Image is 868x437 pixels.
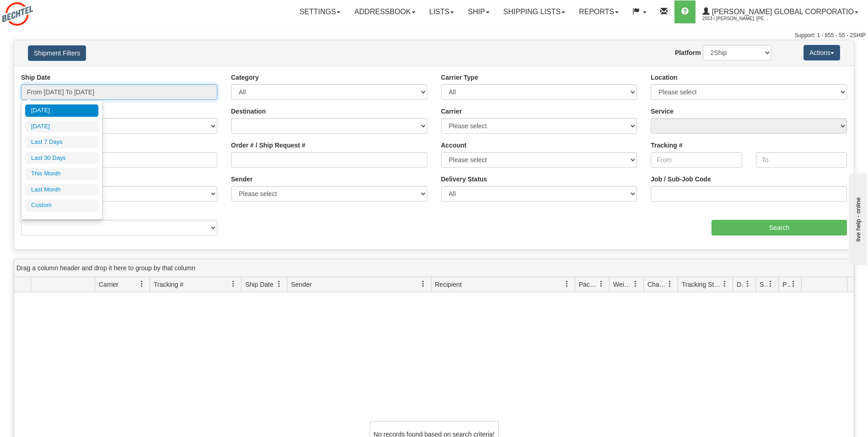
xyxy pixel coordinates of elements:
[651,175,711,184] label: Job / Sub-Job Code
[628,276,643,292] a: Weight filter column settings
[572,0,625,23] a: Reports
[99,280,119,289] span: Carrier
[651,152,742,168] input: From
[496,0,572,23] a: Shipping lists
[702,14,771,23] span: 2553 / [PERSON_NAME], [PERSON_NAME]
[763,276,778,292] a: Shipment Issues filter column settings
[756,152,847,168] input: To
[579,280,598,289] span: Packages
[847,172,867,265] iframe: chat widget
[760,280,767,289] span: Shipment Issues
[231,107,266,116] label: Destination
[682,280,722,289] span: Tracking Status
[21,73,51,82] label: Ship Date
[14,259,854,277] div: grid grouping header
[651,141,682,150] label: Tracking #
[695,0,865,23] a: [PERSON_NAME] Global Corporatio 2553 / [PERSON_NAME], [PERSON_NAME]
[25,104,98,117] li: [DATE]
[662,276,678,292] a: Charge filter column settings
[231,73,259,82] label: Category
[593,276,609,292] a: Packages filter column settings
[441,107,462,116] label: Carrier
[782,280,790,289] span: Pickup Status
[2,2,33,26] img: logo2553.jpg
[435,280,462,289] span: Recipient
[7,8,85,15] div: live help - online
[710,8,854,16] span: [PERSON_NAME] Global Corporatio
[422,0,461,23] a: Lists
[25,184,98,196] li: Last Month
[25,199,98,212] li: Custom
[25,120,98,133] li: [DATE]
[717,276,733,292] a: Tracking Status filter column settings
[559,276,575,292] a: Recipient filter column settings
[461,0,496,23] a: Ship
[803,45,840,60] button: Actions
[226,276,241,292] a: Tracking # filter column settings
[25,152,98,164] li: Last 30 Days
[25,168,98,180] li: This Month
[231,175,253,184] label: Sender
[134,276,150,292] a: Carrier filter column settings
[786,276,801,292] a: Pickup Status filter column settings
[292,0,347,23] a: Settings
[651,73,677,82] label: Location
[740,276,755,292] a: Delivery Status filter column settings
[231,141,306,150] label: Order # / Ship Request #
[415,276,431,292] a: Sender filter column settings
[712,220,847,235] input: Search
[613,280,632,289] span: Weight
[271,276,287,292] a: Ship Date filter column settings
[28,45,86,61] button: Shipment Filters
[441,175,487,184] label: Delivery Status
[675,48,701,57] label: Platform
[245,280,273,289] span: Ship Date
[651,107,674,116] label: Service
[347,0,422,23] a: Addressbook
[737,280,744,289] span: Delivery Status
[25,136,98,148] li: Last 7 Days
[2,32,866,39] div: Support: 1 - 855 - 55 - 2SHIP
[154,280,183,289] span: Tracking #
[441,73,478,82] label: Carrier Type
[291,280,312,289] span: Sender
[441,141,467,150] label: Account
[647,280,667,289] span: Charge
